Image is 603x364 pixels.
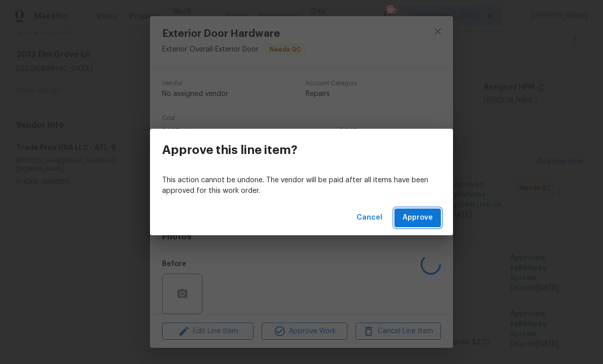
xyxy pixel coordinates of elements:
[162,143,297,157] h3: Approve this line item?
[353,209,386,227] button: Cancel
[403,212,433,224] span: Approve
[357,212,382,224] span: Cancel
[394,209,441,227] button: Approve
[162,175,441,196] p: This action cannot be undone. The vendor will be paid after all items have been approved for this...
